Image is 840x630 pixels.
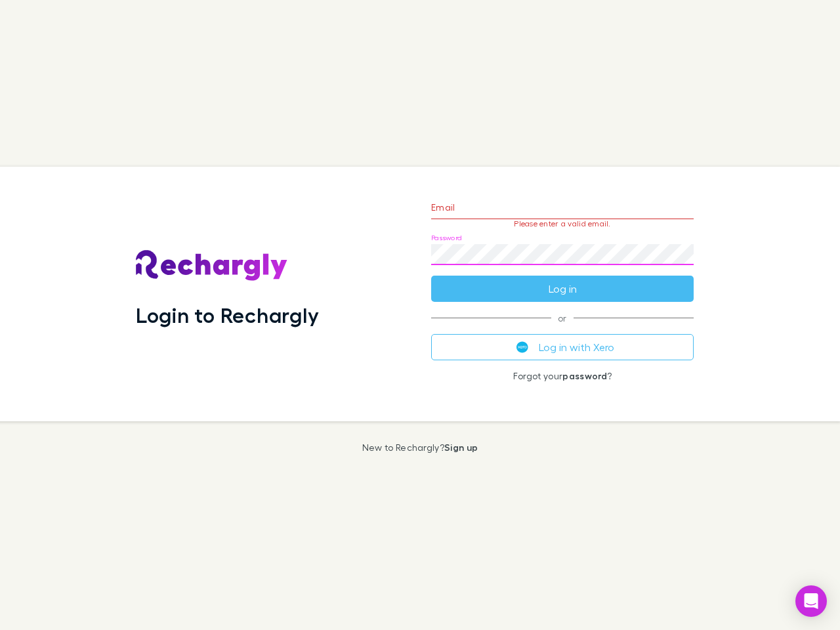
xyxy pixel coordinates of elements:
[516,341,528,353] img: Xero's logo
[795,585,827,617] div: Open Intercom Messenger
[362,442,478,453] p: New to Rechargly?
[562,370,607,381] a: password
[431,318,694,318] span: or
[431,276,694,302] button: Log in
[431,233,462,243] label: Password
[431,334,694,360] button: Log in with Xero
[136,250,288,282] img: Rechargly's Logo
[431,219,694,228] p: Please enter a valid email.
[136,303,319,327] h1: Login to Rechargly
[444,442,478,453] a: Sign up
[431,371,694,381] p: Forgot your ?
